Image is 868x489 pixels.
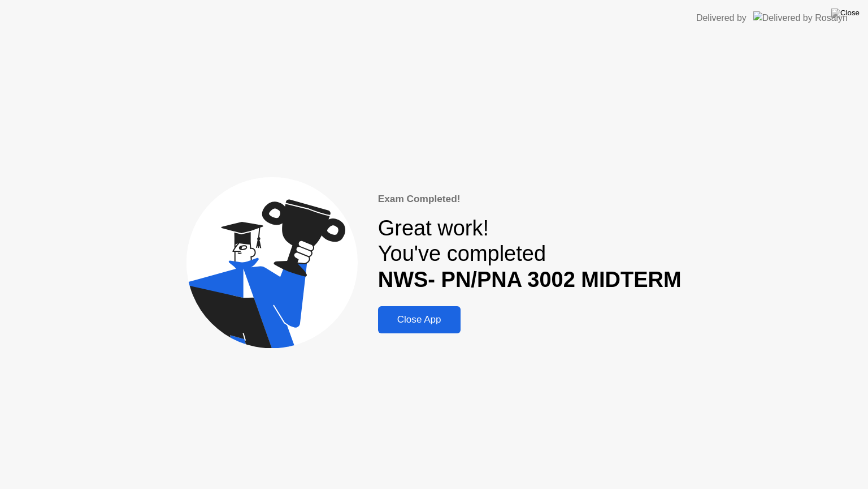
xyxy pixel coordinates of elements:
img: Delivered by Rosalyn [753,11,848,24]
div: Exam Completed! [378,192,682,207]
button: Close App [378,306,461,333]
b: NWS- PN/PNA 3002 MIDTERM [378,268,682,291]
div: Close App [381,314,457,325]
div: Delivered by [696,11,747,25]
img: Close [831,8,860,18]
div: Great work! You've completed [378,216,682,293]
